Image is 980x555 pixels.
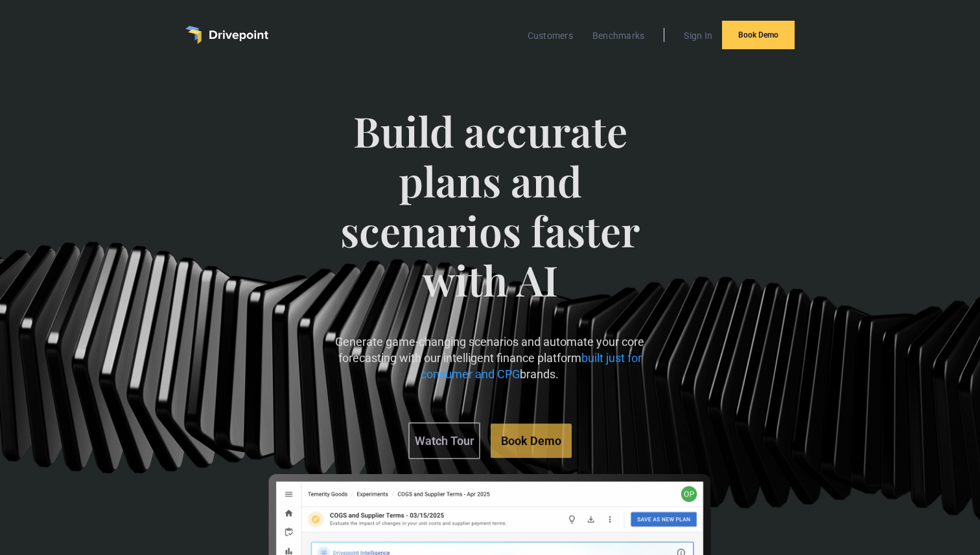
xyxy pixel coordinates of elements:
[491,424,572,458] a: Book Demo
[185,26,268,44] a: home
[722,21,795,49] a: Book Demo
[586,27,651,44] a: Benchmarks
[323,334,657,383] p: Generate game-changing scenarios and automate your core forecasting with our intelligent finance ...
[323,106,657,331] span: Build accurate plans and scenarios faster with AI
[521,27,579,44] a: Customers
[408,422,480,459] a: Watch Tour
[677,27,719,44] a: Sign In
